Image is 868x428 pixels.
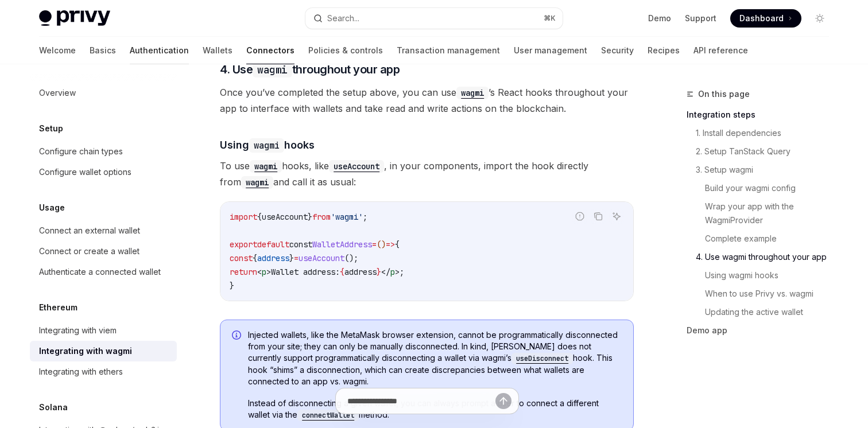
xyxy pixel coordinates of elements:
span: Wallet address: [271,267,340,277]
code: useAccount [329,160,384,173]
span: => [386,239,395,250]
div: Search... [327,11,359,25]
span: < [257,267,262,277]
span: { [253,253,257,263]
span: = [294,253,299,263]
a: Authentication [130,37,189,64]
span: 4. Use throughout your app [220,61,400,77]
div: Overview [39,86,76,100]
a: Demo app [687,321,838,340]
a: Complete example [705,229,838,248]
div: Configure chain types [39,145,123,158]
span: > [266,267,271,277]
span: (); [344,253,358,263]
a: Wallets [203,37,232,64]
span: ⌘ K [544,14,556,23]
span: () [377,239,386,250]
span: } [230,281,234,291]
button: Report incorrect code [572,209,587,224]
code: wagmi [241,176,273,189]
span: Using hooks [220,137,315,153]
a: Recipes [648,37,680,64]
div: Authenticate a connected wallet [39,265,161,279]
button: Ask AI [609,209,624,224]
span: ; [363,212,367,222]
span: from [312,212,331,222]
span: const [289,239,312,250]
a: Basics [90,37,116,64]
a: Wrap your app with the WagmiProvider [705,197,838,229]
button: Search...⌘K [305,8,563,29]
a: Integrating with ethers [30,361,177,382]
a: Integration steps [687,106,838,124]
span: 'wagmi' [331,212,363,222]
a: Demo [648,13,671,24]
span: } [289,253,294,263]
code: useDisconnect [511,353,573,364]
span: To use hooks, like , in your components, import the hook directly from and call it as usual: [220,158,634,190]
span: export [230,239,257,250]
a: wagmi [456,87,489,98]
a: Integrating with viem [30,320,177,341]
a: Using wagmi hooks [705,266,838,285]
a: 3. Setup wagmi [696,161,838,179]
div: Integrating with viem [39,324,117,337]
a: Support [685,13,716,24]
a: Integrating with wagmi [30,341,177,361]
button: Send message [495,393,511,409]
h5: Solana [39,400,68,414]
a: Configure wallet options [30,162,177,182]
span: WalletAddress [312,239,372,250]
a: useAccount [329,160,384,172]
code: wagmi [250,160,282,173]
span: Dashboard [739,13,784,24]
span: } [377,267,381,277]
a: User management [514,37,587,64]
span: import [230,212,257,222]
span: { [395,239,400,250]
button: Toggle dark mode [811,9,829,28]
div: Integrating with wagmi [39,344,132,358]
span: default [257,239,289,250]
a: Updating the active wallet [705,303,838,321]
span: { [257,212,262,222]
span: } [308,212,312,222]
a: Connectors [246,37,294,64]
span: useAccount [299,253,344,263]
a: 2. Setup TanStack Query [696,142,838,161]
span: p [262,267,266,277]
img: light logo [39,10,110,26]
a: wagmi [241,176,273,188]
span: On this page [698,87,750,101]
span: { [340,267,344,277]
span: = [372,239,377,250]
span: </ [381,267,390,277]
div: Configure wallet options [39,165,131,179]
span: address [257,253,289,263]
code: wagmi [249,138,284,153]
a: Connect or create a wallet [30,241,177,262]
code: wagmi [456,87,489,99]
a: Build your wagmi config [705,179,838,197]
a: Configure chain types [30,141,177,162]
a: 1. Install dependencies [696,124,838,142]
div: Integrating with ethers [39,365,123,379]
span: return [230,267,257,277]
span: > [395,267,400,277]
a: useDisconnect [511,353,573,363]
a: Welcome [39,37,76,64]
span: const [230,253,253,263]
h5: Setup [39,122,63,135]
a: Policies & controls [308,37,383,64]
a: When to use Privy vs. wagmi [705,285,838,303]
span: p [390,267,395,277]
span: ; [400,267,404,277]
svg: Info [232,330,243,342]
a: wagmi [250,160,282,172]
a: Authenticate a connected wallet [30,262,177,282]
a: API reference [693,37,748,64]
h5: Ethereum [39,301,77,314]
span: Once you’ve completed the setup above, you can use ’s React hooks throughout your app to interfac... [220,84,634,116]
a: 4. Use wagmi throughout your app [696,248,838,266]
span: address [344,267,377,277]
